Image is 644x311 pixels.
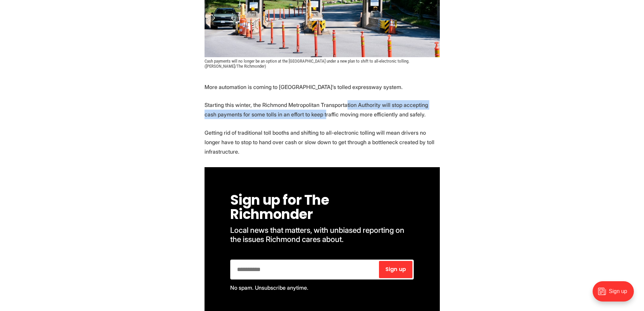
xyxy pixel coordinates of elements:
[379,261,413,278] button: Sign up
[230,225,406,244] span: Local news that matters, with unbiased reporting on the issues Richmond cares about.
[205,82,440,92] p: More automation is coming to [GEOGRAPHIC_DATA]’s tolled expressway system.
[230,284,308,291] span: No spam. Unsubscribe anytime.
[587,278,644,311] iframe: portal-trigger
[230,191,332,224] span: Sign up for The Richmonder
[205,59,410,69] span: Cash payments will no longer be an option at the [GEOGRAPHIC_DATA] under a new plan to shift to a...
[205,100,440,119] p: Starting this winter, the Richmond Metropolitan Transportation Authority will stop accepting cash...
[385,267,406,272] span: Sign up
[205,128,440,156] p: Getting rid of traditional toll booths and shifting to all-electronic tolling will mean drivers n...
